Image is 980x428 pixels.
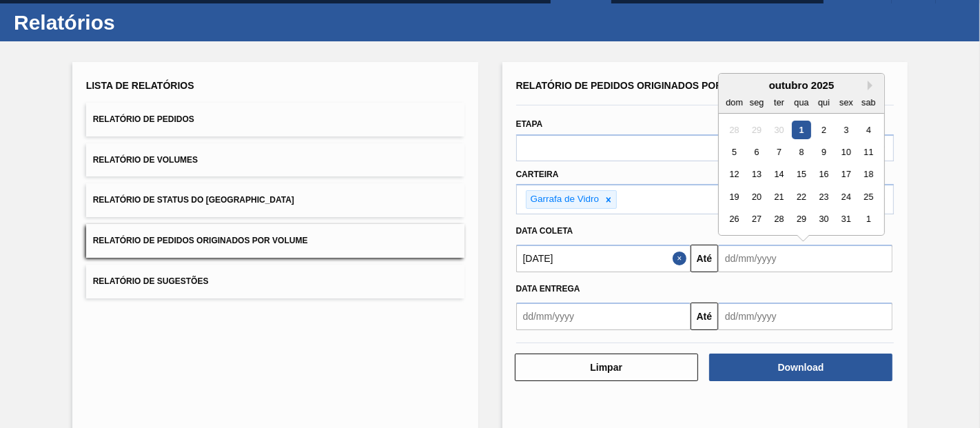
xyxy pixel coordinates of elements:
[859,121,878,139] div: Choose sábado, 4 de outubro de 2025
[86,80,194,91] span: Lista de Relatórios
[747,210,766,229] div: Choose segunda-feira, 27 de outubro de 2025
[718,303,892,330] input: dd/mm/yyyy
[770,165,788,184] div: Choose terça-feira, 14 de outubro de 2025
[792,121,810,139] div: Choose quarta-feira, 1 de outubro de 2025
[837,121,855,139] div: Choose sexta-feira, 3 de outubro de 2025
[516,80,767,91] span: Relatório de Pedidos Originados por Volume
[673,245,691,272] button: Close
[747,93,766,112] div: seg
[837,210,855,229] div: Choose sexta-feira, 31 de outubro de 2025
[516,226,573,236] span: Data coleta
[747,165,766,184] div: Choose segunda-feira, 13 de outubro de 2025
[527,191,602,208] div: Garrafa de Vidro
[93,276,209,286] span: Relatório de Sugestões
[516,170,559,179] label: Carteira
[709,354,892,381] button: Download
[86,183,465,217] button: Relatório de Status do [GEOGRAPHIC_DATA]
[868,81,877,90] button: Next Month
[14,14,258,30] h1: Relatórios
[516,245,691,272] input: dd/mm/yyyy
[770,143,788,161] div: Choose terça-feira, 7 de outubro de 2025
[837,187,855,206] div: Choose sexta-feira, 24 de outubro de 2025
[515,354,698,381] button: Limpar
[837,143,855,161] div: Choose sexta-feira, 10 de outubro de 2025
[747,143,766,161] div: Choose segunda-feira, 6 de outubro de 2025
[725,210,744,229] div: Choose domingo, 26 de outubro de 2025
[837,165,855,184] div: Choose sexta-feira, 17 de outubro de 2025
[770,93,788,112] div: ter
[815,165,833,184] div: Choose quinta-feira, 16 de outubro de 2025
[815,187,833,206] div: Choose quinta-feira, 23 de outubro de 2025
[792,187,810,206] div: Choose quarta-feira, 22 de outubro de 2025
[93,114,194,124] span: Relatório de Pedidos
[859,165,878,184] div: Choose sábado, 18 de outubro de 2025
[859,187,878,206] div: Choose sábado, 25 de outubro de 2025
[837,93,855,112] div: sex
[86,143,465,177] button: Relatório de Volumes
[725,187,744,206] div: Choose domingo, 19 de outubro de 2025
[86,224,465,258] button: Relatório de Pedidos Originados por Volume
[719,79,884,91] div: outubro 2025
[516,303,691,330] input: dd/mm/yyyy
[723,119,879,230] div: month 2025-10
[718,245,892,272] input: dd/mm/yyyy
[86,265,465,298] button: Relatório de Sugestões
[86,103,465,136] button: Relatório de Pedidos
[691,303,718,330] button: Até
[859,143,878,161] div: Choose sábado, 11 de outubro de 2025
[725,143,744,161] div: Choose domingo, 5 de outubro de 2025
[691,245,718,272] button: Até
[815,210,833,229] div: Choose quinta-feira, 30 de outubro de 2025
[792,210,810,229] div: Choose quarta-feira, 29 de outubro de 2025
[770,210,788,229] div: Choose terça-feira, 28 de outubro de 2025
[516,284,580,294] span: Data entrega
[747,121,766,139] div: Not available segunda-feira, 29 de setembro de 2025
[725,121,744,139] div: Not available domingo, 28 de setembro de 2025
[725,165,744,184] div: Choose domingo, 12 de outubro de 2025
[725,93,744,112] div: dom
[93,195,294,205] span: Relatório de Status do [GEOGRAPHIC_DATA]
[815,121,833,139] div: Choose quinta-feira, 2 de outubro de 2025
[93,155,198,165] span: Relatório de Volumes
[792,93,810,112] div: qua
[770,187,788,206] div: Choose terça-feira, 21 de outubro de 2025
[815,143,833,161] div: Choose quinta-feira, 9 de outubro de 2025
[792,165,810,184] div: Choose quarta-feira, 15 de outubro de 2025
[93,236,308,245] span: Relatório de Pedidos Originados por Volume
[770,121,788,139] div: Not available terça-feira, 30 de setembro de 2025
[747,187,766,206] div: Choose segunda-feira, 20 de outubro de 2025
[859,210,878,229] div: Choose sábado, 1 de novembro de 2025
[792,143,810,161] div: Choose quarta-feira, 8 de outubro de 2025
[516,119,543,129] label: Etapa
[859,93,878,112] div: sab
[815,93,833,112] div: qui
